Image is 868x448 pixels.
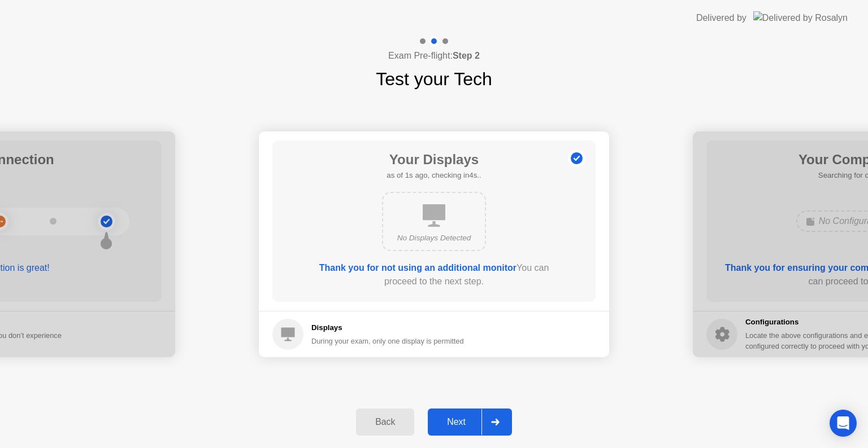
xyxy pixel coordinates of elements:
h4: Exam Pre-flight: [388,49,480,63]
div: Delivered by [696,11,747,25]
div: Open Intercom Messenger [830,410,857,437]
h1: Your Displays [387,150,481,170]
button: Next [428,409,512,436]
b: Step 2 [453,51,480,60]
div: Next [431,417,481,427]
h5: Displays [311,322,464,333]
button: Back [356,409,414,436]
h5: as of 1s ago, checking in4s.. [387,170,481,181]
b: Thank you for not using an additional monitor [319,263,517,273]
div: You can proceed to the next step. [305,261,563,288]
div: No Displays Detected [392,232,476,244]
img: Delivered by Rosalyn [753,11,848,24]
div: Back [359,417,411,427]
div: During your exam, only one display is permitted [311,336,464,346]
h1: Test your Tech [376,65,492,93]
